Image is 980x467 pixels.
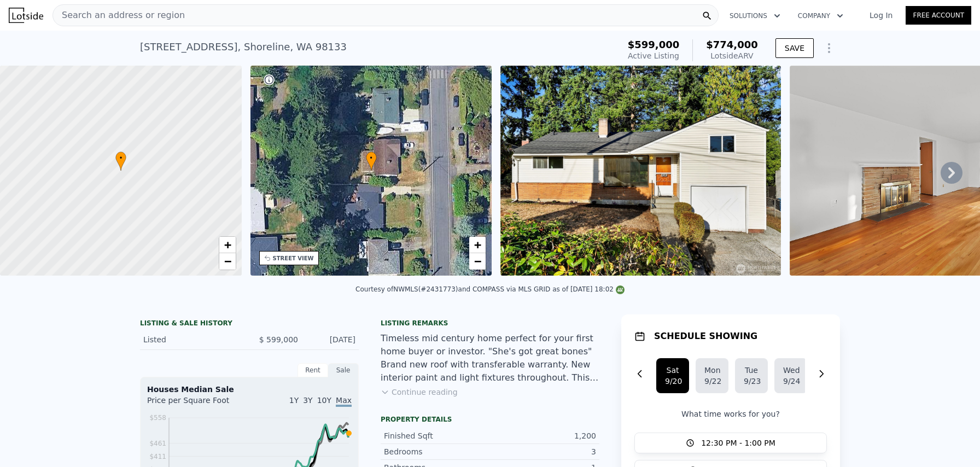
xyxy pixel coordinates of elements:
[328,363,359,377] div: Sale
[115,151,126,171] div: •
[297,363,328,377] div: Rent
[307,334,355,345] div: [DATE]
[317,396,331,405] span: 10Y
[469,253,486,270] a: Zoom out
[704,365,720,376] div: Mon
[289,396,299,405] span: 1Y
[775,38,814,58] button: SAVE
[381,415,599,424] div: Property details
[53,9,185,22] span: Search an address or region
[474,254,481,268] span: −
[381,319,599,328] div: Listing remarks
[628,39,680,50] span: $599,000
[490,430,596,441] div: 1,200
[665,376,680,387] div: 9/20
[9,8,43,23] img: Lotside
[140,39,347,55] div: [STREET_ADDRESS] , Shoreline , WA 98133
[701,437,775,448] span: 12:30 PM - 1:00 PM
[140,319,359,330] div: LISTING & SALE HISTORY
[634,408,827,419] p: What time works for you?
[735,358,768,393] button: Tue9/23
[273,254,314,262] div: STREET VIEW
[706,50,758,61] div: Lotside ARV
[384,430,490,441] div: Finished Sqft
[490,446,596,457] div: 3
[355,285,625,293] div: Courtesy of NWMLS (#2431773) and COMPASS via MLS GRID as of [DATE] 18:02
[259,335,298,344] span: $ 599,000
[219,237,236,253] a: Zoom in
[654,330,757,343] h1: SCHEDULE SHOWING
[366,153,377,163] span: •
[219,253,236,270] a: Zoom out
[149,440,166,447] tspan: $461
[856,10,906,21] a: Log In
[744,365,759,376] div: Tue
[224,254,231,268] span: −
[696,358,728,393] button: Mon9/22
[147,395,249,412] div: Price per Square Foot
[704,376,720,387] div: 9/22
[774,358,807,393] button: Wed9/24
[384,446,490,457] div: Bedrooms
[149,414,166,422] tspan: $558
[656,358,689,393] button: Sat9/20
[224,238,231,252] span: +
[500,66,781,276] img: Sale: 169721275 Parcel: 97644325
[303,396,312,405] span: 3Y
[906,6,971,25] a: Free Account
[474,238,481,252] span: +
[616,285,625,294] img: NWMLS Logo
[634,433,827,453] button: 12:30 PM - 1:00 PM
[366,151,377,171] div: •
[744,376,759,387] div: 9/23
[789,6,852,26] button: Company
[381,387,458,398] button: Continue reading
[783,376,798,387] div: 9/24
[665,365,680,376] div: Sat
[783,365,798,376] div: Wed
[469,237,486,253] a: Zoom in
[143,334,241,345] div: Listed
[721,6,789,26] button: Solutions
[706,39,758,50] span: $774,000
[147,384,352,395] div: Houses Median Sale
[818,37,840,59] button: Show Options
[115,153,126,163] span: •
[149,453,166,460] tspan: $411
[336,396,352,407] span: Max
[628,51,679,60] span: Active Listing
[381,332,599,384] div: Timeless mid century home perfect for your first home buyer or investor. "She's got great bones" ...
